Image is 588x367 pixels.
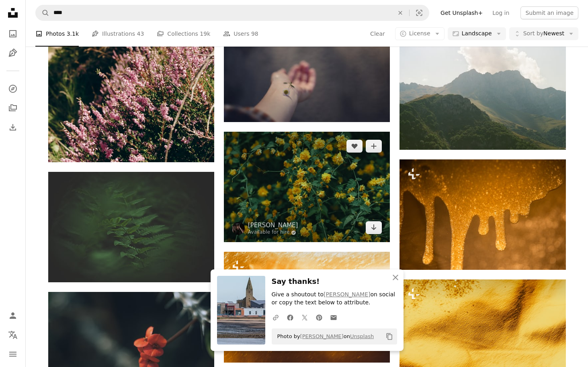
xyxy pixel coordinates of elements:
[36,5,49,20] button: Search Unsplash
[400,331,565,338] a: Gold glitter and textured metallic surface
[5,327,21,343] button: Language
[312,309,326,325] a: Share on Pinterest
[272,291,397,307] p: Give a shoutout to on social or copy the text below to attribute.
[324,291,370,298] a: [PERSON_NAME]
[370,27,385,40] button: Clear
[224,252,390,362] img: Blurred hand reaching out in orange light
[5,119,21,135] a: Download History
[462,30,492,38] span: Landscape
[523,30,543,37] span: Sort by
[400,211,565,218] a: Golden honey dripping down a surface
[5,308,21,324] a: Log in / Sign up
[224,183,390,190] a: A bush covered in small yellow flowers.
[200,29,210,38] span: 19k
[366,221,382,234] a: Download
[436,6,488,19] a: Get Unsplash+
[5,346,21,362] button: Menu
[326,309,341,325] a: Share over email
[366,140,382,153] button: Add to Collection
[272,276,397,287] h3: Say thanks!
[248,221,298,229] a: [PERSON_NAME]
[400,91,565,98] a: Misty mountains with green slopes under a cloudy sky
[395,27,445,40] button: License
[523,30,564,38] span: Newest
[5,5,21,22] a: Home — Unsplash
[48,343,214,351] a: Small cluster of red flowers on a thorny stem
[488,6,514,19] a: Log in
[224,132,390,242] img: A bush covered in small yellow flowers.
[520,6,578,19] button: Submit an image
[224,11,390,122] img: A small flower rests on a person's arm.
[48,172,214,282] img: Close-up of green fern leaves in a dark forest.
[448,27,506,40] button: Landscape
[232,222,245,235] img: Go to Volodymyr Leush's profile
[509,27,578,40] button: Sort byNewest
[297,309,312,325] a: Share on Twitter
[35,5,429,21] form: Find visuals sitewide
[5,26,21,42] a: Photos
[391,5,409,20] button: Clear
[400,159,565,270] img: Golden honey dripping down a surface
[5,81,21,97] a: Explore
[273,330,374,343] span: Photo by on
[48,223,214,230] a: Close-up of green fern leaves in a dark forest.
[157,21,210,47] a: Collections 19k
[383,330,396,343] button: Copy to clipboard
[5,100,21,116] a: Collections
[283,309,297,325] a: Share on Facebook
[248,229,298,236] a: Available for hire
[5,45,21,61] a: Illustrations
[350,333,374,339] a: Unsplash
[92,21,144,47] a: Illustrations 43
[400,40,565,150] img: Misty mountains with green slopes under a cloudy sky
[224,63,390,70] a: A small flower rests on a person's arm.
[223,21,258,47] a: Users 98
[410,5,429,20] button: Visual search
[48,38,214,162] img: Close-up of pink heather flowers in a field.
[48,96,214,104] a: Close-up of pink heather flowers in a field.
[346,140,363,153] button: Like
[251,29,258,38] span: 98
[409,30,430,37] span: License
[300,333,344,339] a: [PERSON_NAME]
[137,29,144,38] span: 43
